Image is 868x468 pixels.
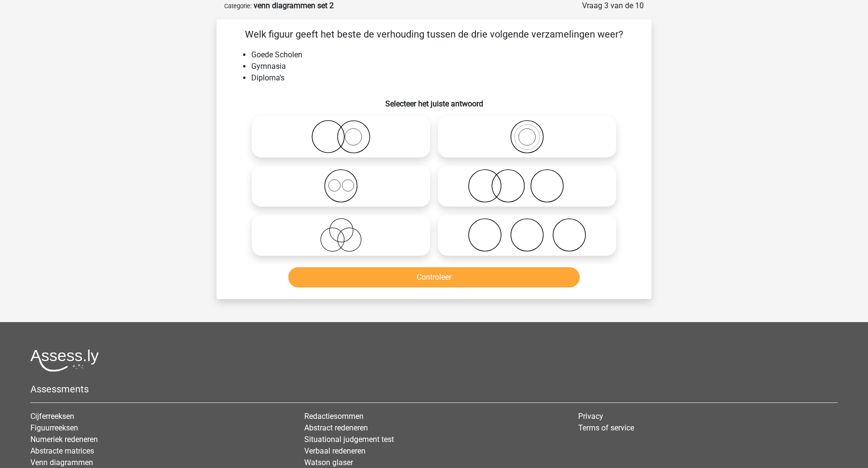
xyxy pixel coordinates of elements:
[304,423,368,432] a: Abstract redeneren
[304,435,394,444] a: Situational judgement test
[30,423,78,432] a: Figuurreeksen
[30,435,98,444] a: Numeriek redeneren
[304,446,366,455] a: Verbaal redeneren
[578,423,634,432] a: Terms of service
[304,458,353,467] a: Watson glaser
[30,446,94,455] a: Abstracte matrices
[30,458,93,467] a: Venn diagrammen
